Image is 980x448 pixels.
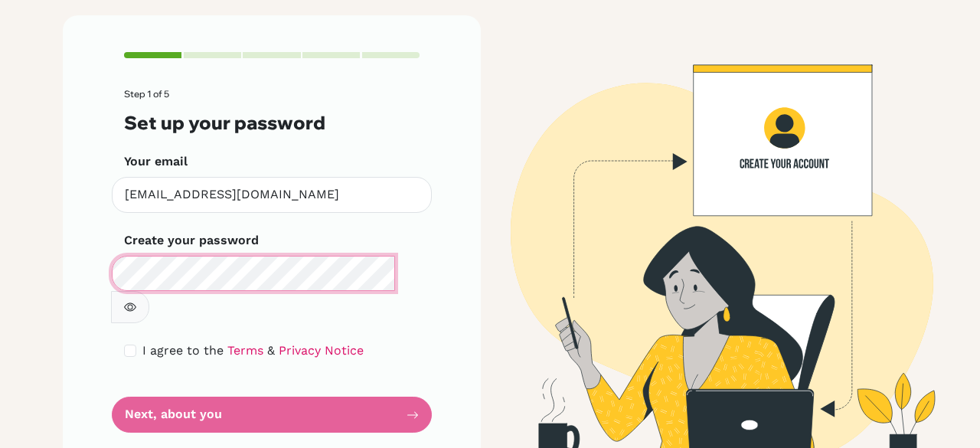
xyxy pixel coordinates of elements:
span: & [267,343,275,358]
label: Your email [124,152,188,171]
a: Terms [227,343,263,358]
input: Insert your email* [112,177,432,213]
span: I agree to the [142,343,224,358]
a: Privacy Notice [279,343,364,358]
span: Step 1 of 5 [124,88,169,100]
label: Create your password [124,231,259,250]
h3: Set up your password [124,112,420,134]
